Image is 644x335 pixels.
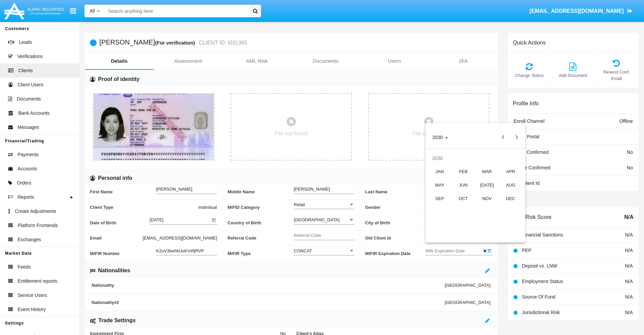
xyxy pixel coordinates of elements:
[499,178,523,192] td: August 2030
[452,192,475,205] td: October 2030
[500,179,521,191] div: AUG
[427,131,453,144] button: Choose date
[452,178,475,192] td: June 2030
[453,166,474,178] div: FEB
[429,166,450,178] div: JAN
[476,179,498,191] div: [DATE]
[428,151,523,165] td: 2030
[500,193,521,205] div: DEC
[499,192,523,205] td: December 2030
[476,166,498,178] div: MAR
[429,193,450,205] div: SEP
[476,193,498,205] div: NOV
[429,179,450,191] div: MAY
[475,165,499,178] td: March 2030
[500,166,521,178] div: APR
[452,165,475,178] td: February 2030
[428,165,452,178] td: January 2030
[453,179,474,191] div: JUN
[499,165,523,178] td: April 2030
[475,178,499,192] td: July 2030
[432,135,443,140] span: 2030
[453,193,474,205] div: OCT
[496,131,510,144] button: Previous year
[475,192,499,205] td: November 2030
[510,131,523,144] button: Next year
[428,192,452,205] td: September 2030
[428,178,452,192] td: May 2030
